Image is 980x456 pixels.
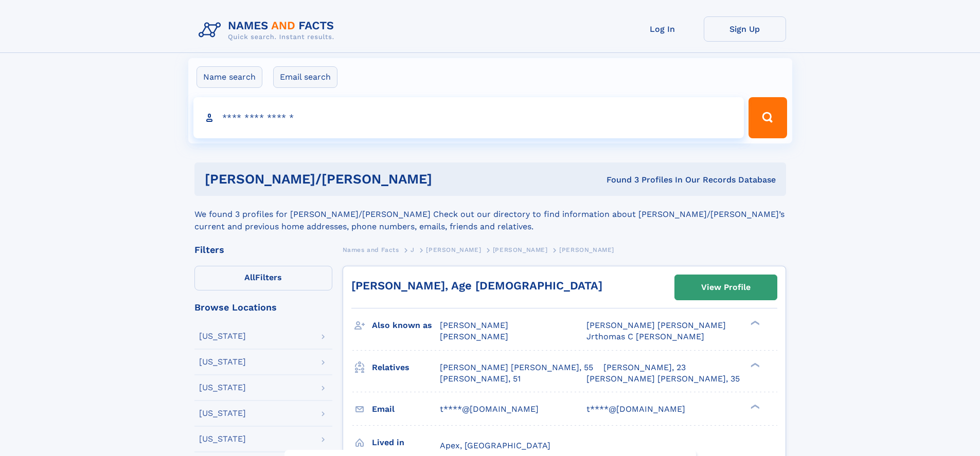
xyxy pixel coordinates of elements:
div: ❯ [748,403,760,410]
div: Filters [194,245,332,254]
span: Apex, [GEOGRAPHIC_DATA] [440,441,550,450]
div: View Profile [701,276,751,299]
a: [PERSON_NAME] [PERSON_NAME], 35 [586,373,740,385]
div: Found 3 Profiles In Our Records Database [519,174,776,186]
input: search input [193,97,744,138]
span: [PERSON_NAME] [440,320,508,330]
span: All [244,272,255,282]
img: Logo Names and Facts [194,16,343,44]
span: [PERSON_NAME] [493,246,548,253]
span: [PERSON_NAME] [426,246,481,253]
label: Name search [197,66,262,88]
a: [PERSON_NAME], 23 [603,362,686,373]
a: View Profile [675,275,777,300]
h3: Also known as [372,317,440,334]
h3: Lived in [372,434,440,451]
div: [US_STATE] [199,332,246,340]
div: [US_STATE] [199,435,246,443]
div: ❯ [748,320,760,326]
a: Log In [621,16,704,42]
span: [PERSON_NAME] [559,246,614,253]
div: We found 3 profiles for [PERSON_NAME]/[PERSON_NAME] Check out our directory to find information a... [194,196,786,233]
a: [PERSON_NAME], 51 [440,373,521,385]
div: [US_STATE] [199,384,246,392]
span: [PERSON_NAME] [PERSON_NAME] [586,320,726,330]
h3: Relatives [372,359,440,376]
h3: Email [372,400,440,418]
div: [US_STATE] [199,358,246,366]
label: Email search [273,66,337,88]
div: ❯ [748,361,760,368]
a: [PERSON_NAME], Age [DEMOGRAPHIC_DATA] [351,279,602,292]
span: J [411,246,415,253]
div: [US_STATE] [199,409,246,417]
a: [PERSON_NAME] [426,243,481,256]
a: [PERSON_NAME] [493,243,548,256]
a: Names and Facts [343,243,399,256]
span: Jrthomas C [PERSON_NAME] [586,332,704,341]
div: Browse Locations [194,303,332,312]
a: Sign Up [704,16,786,42]
span: [PERSON_NAME] [440,332,508,341]
button: Search Button [749,97,787,138]
a: J [411,243,415,256]
h1: [PERSON_NAME]/[PERSON_NAME] [205,173,520,186]
label: Filters [194,266,332,290]
a: [PERSON_NAME] [PERSON_NAME], 55 [440,362,593,373]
